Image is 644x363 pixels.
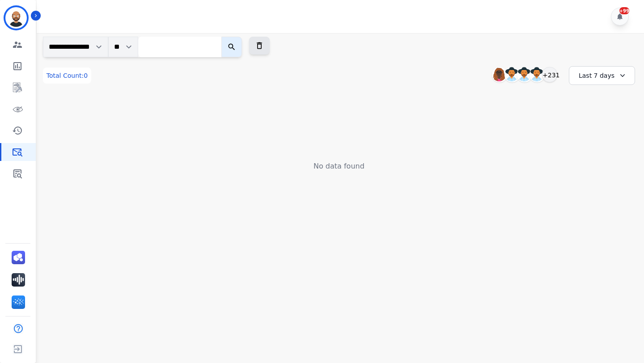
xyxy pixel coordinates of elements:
[619,7,629,14] div: +99
[5,7,27,29] img: Bordered avatar
[84,72,88,79] span: 0
[542,67,557,82] div: +231
[569,66,635,85] div: Last 7 days
[43,161,635,172] div: No data found
[43,68,91,84] div: Total Count:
